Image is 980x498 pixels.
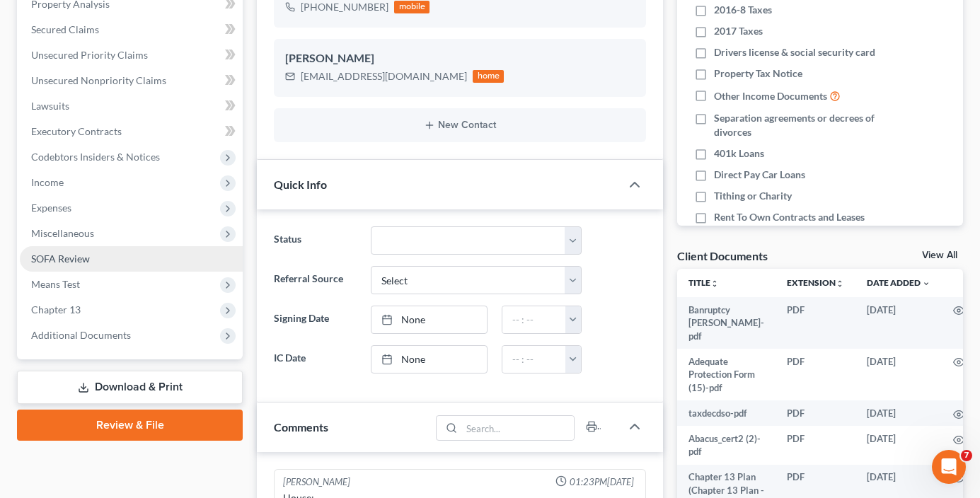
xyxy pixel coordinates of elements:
a: View All [922,250,957,260]
input: Search... [461,416,574,440]
span: 2017 Taxes [714,24,763,38]
div: [EMAIL_ADDRESS][DOMAIN_NAME] [301,69,467,83]
span: Additional Documents [31,329,131,341]
span: Direct Pay Car Loans [714,168,805,182]
span: 2016-8 Taxes [714,3,772,17]
td: [DATE] [855,400,942,426]
a: Secured Claims [20,17,243,42]
a: None [371,306,488,333]
div: Client Documents [677,248,768,263]
span: [PHONE_NUMBER] [301,1,388,13]
span: Means Test [31,278,80,290]
span: Miscellaneous [31,227,94,239]
button: New Contact [285,120,635,131]
span: 401k Loans [714,146,764,161]
label: IC Date [267,345,363,373]
span: Tithing or Charity [714,189,792,203]
a: Date Added expand_more [867,277,930,288]
a: Unsecured Nonpriority Claims [20,68,243,93]
td: [DATE] [855,297,942,349]
span: Secured Claims [31,23,99,35]
a: Extensionunfold_more [787,277,844,288]
span: Other Income Documents [714,89,827,103]
span: Chapter 13 [31,303,81,315]
i: unfold_more [836,279,844,288]
div: [PERSON_NAME] [283,475,350,489]
span: 7 [961,450,972,461]
a: None [371,346,488,373]
span: Unsecured Nonpriority Claims [31,74,166,86]
td: Banruptcy [PERSON_NAME]-pdf [677,297,776,349]
span: Codebtors Insiders & Notices [31,151,160,163]
span: SOFA Review [31,253,90,265]
span: Income [31,176,64,188]
span: Executory Contracts [31,125,122,137]
span: Comments [274,420,328,434]
label: Status [267,226,363,255]
td: [DATE] [855,349,942,400]
div: home [473,70,504,83]
span: Lawsuits [31,100,69,112]
span: Rent To Own Contracts and Leases [714,210,865,224]
a: Review & File [17,410,243,441]
span: Quick Info [274,178,327,191]
input: -- : -- [502,306,566,333]
span: Unsecured Priority Claims [31,49,148,61]
td: PDF [776,426,855,465]
div: mobile [394,1,430,13]
span: Separation agreements or decrees of divorces [714,111,880,139]
span: Expenses [31,202,71,214]
td: PDF [776,349,855,400]
a: Unsecured Priority Claims [20,42,243,68]
td: Abacus_cert2 (2)-pdf [677,426,776,465]
input: -- : -- [502,346,566,373]
a: Lawsuits [20,93,243,119]
a: SOFA Review [20,246,243,272]
label: Signing Date [267,306,363,334]
a: Titleunfold_more [688,277,719,288]
td: taxdecdso-pdf [677,400,776,426]
a: Download & Print [17,371,243,404]
div: [PERSON_NAME] [285,50,635,67]
td: PDF [776,297,855,349]
i: expand_more [922,279,930,288]
td: Adequate Protection Form (15)-pdf [677,349,776,400]
a: Executory Contracts [20,119,243,144]
iframe: Intercom live chat [932,450,966,484]
label: Referral Source [267,266,363,294]
td: [DATE] [855,426,942,465]
i: unfold_more [710,279,719,288]
span: Property Tax Notice [714,66,802,81]
span: 01:23PM[DATE] [570,475,634,489]
span: Drivers license & social security card [714,45,875,59]
td: PDF [776,400,855,426]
